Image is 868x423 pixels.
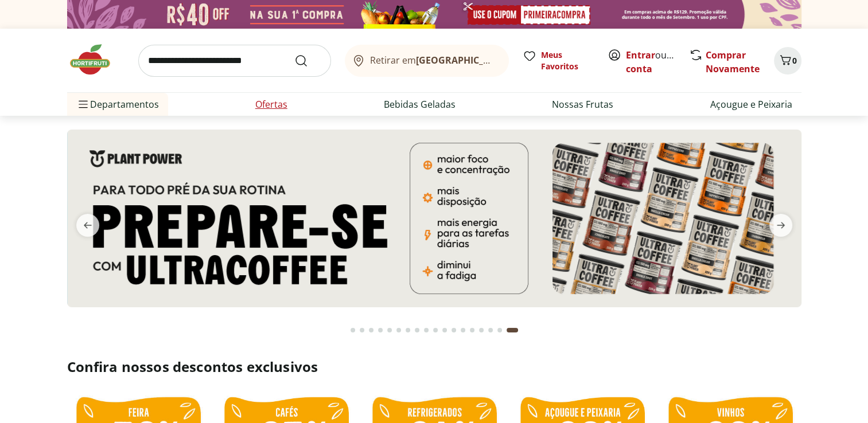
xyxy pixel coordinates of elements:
[76,91,90,118] button: Menu
[357,316,367,344] button: Go to page 2 from fs-carousel
[348,316,357,344] button: Go to page 1 from fs-carousel
[138,45,331,77] input: search
[495,316,504,344] button: Go to page 17 from fs-carousel
[345,45,509,77] button: Retirar em[GEOGRAPHIC_DATA]/[GEOGRAPHIC_DATA]
[412,316,422,344] button: Go to page 8 from fs-carousel
[385,316,394,344] button: Go to page 5 from fs-carousel
[76,91,159,118] span: Departamentos
[504,316,520,344] button: Current page from fs-carousel
[440,316,449,344] button: Go to page 11 from fs-carousel
[294,54,322,68] button: Submit Search
[449,316,458,344] button: Go to page 12 from fs-carousel
[422,316,431,344] button: Go to page 9 from fs-carousel
[541,49,594,72] span: Meus Favoritos
[626,48,677,76] span: ou
[384,97,456,111] a: Bebidas Geladas
[626,49,689,75] a: Criar conta
[552,97,613,111] a: Nossas Frutas
[67,42,124,77] img: Hortifruti
[774,47,801,75] button: Carrinho
[458,316,468,344] button: Go to page 13 from fs-carousel
[376,316,385,344] button: Go to page 4 from fs-carousel
[626,49,655,61] a: Entrar
[477,316,486,344] button: Go to page 15 from fs-carousel
[67,358,801,376] h2: Confira nossos descontos exclusivos
[367,316,376,344] button: Go to page 3 from fs-carousel
[67,214,108,237] button: previous
[255,97,287,111] a: Ofertas
[760,214,801,237] button: next
[486,316,495,344] button: Go to page 16 from fs-carousel
[792,55,797,66] span: 0
[523,49,594,72] a: Meus Favoritos
[468,316,477,344] button: Go to page 14 from fs-carousel
[416,54,609,66] b: [GEOGRAPHIC_DATA]/[GEOGRAPHIC_DATA]
[370,55,497,65] span: Retirar em
[403,316,412,344] button: Go to page 7 from fs-carousel
[706,49,760,75] a: Comprar Novamente
[67,130,801,307] img: 3 corações
[394,316,403,344] button: Go to page 6 from fs-carousel
[710,97,792,111] a: Açougue e Peixaria
[431,316,440,344] button: Go to page 10 from fs-carousel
